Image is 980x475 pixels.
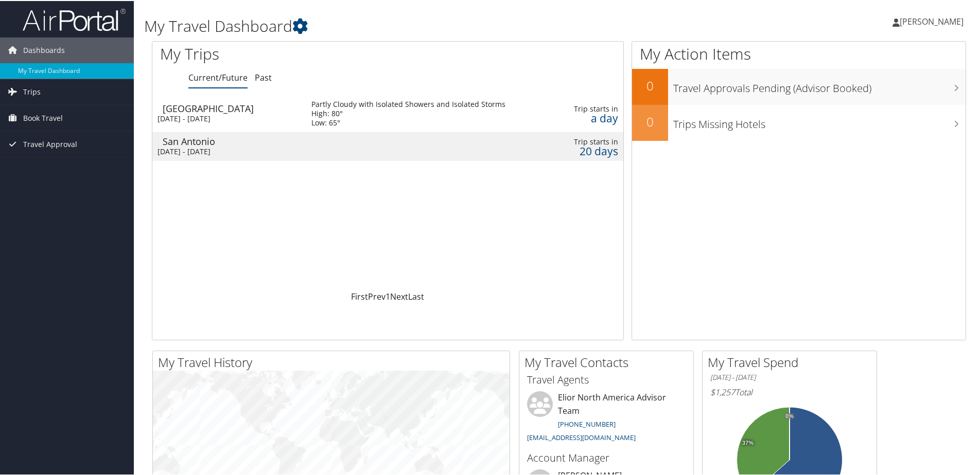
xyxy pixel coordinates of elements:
[188,71,248,82] a: Current/Future
[23,104,63,130] span: Book Travel
[566,113,618,122] div: a day
[527,372,686,386] h3: Travel Agents
[566,136,618,145] div: Trip starts in
[368,290,386,301] a: Prev
[558,418,616,428] a: [PHONE_NUMBER]
[710,386,869,397] h6: Total
[23,36,65,62] span: Dashboards
[522,390,691,445] li: Elior North America Advisor Team
[742,439,754,445] tspan: 37%
[255,71,272,82] a: Past
[23,7,126,31] img: airportal-logo.png
[566,103,618,113] div: Trip starts in
[900,15,964,26] span: [PERSON_NAME]
[710,372,869,381] h6: [DATE] - [DATE]
[390,290,408,301] a: Next
[144,14,697,36] h1: My Travel Dashboard
[527,450,686,464] h3: Account Manager
[566,145,618,155] div: 20 days
[311,117,505,126] div: Low: 65°
[673,75,966,95] h3: Travel Approvals Pending (Advisor Booked)
[892,5,974,36] a: [PERSON_NAME]
[632,104,966,140] a: 0Trips Missing Hotels
[708,353,877,370] h2: My Travel Spend
[673,111,966,131] h3: Trips Missing Hotels
[632,42,966,64] h1: My Action Items
[157,146,296,155] div: [DATE] - [DATE]
[23,78,41,104] span: Trips
[311,108,505,117] div: High: 80°
[351,290,368,301] a: First
[632,112,668,130] h2: 0
[386,290,390,301] a: 1
[527,432,636,441] a: [EMAIL_ADDRESS][DOMAIN_NAME]
[23,131,77,156] span: Travel Approval
[632,68,966,104] a: 0Travel Approvals Pending (Advisor Booked)
[710,386,735,397] span: $1,257
[157,113,296,122] div: [DATE] - [DATE]
[632,76,668,94] h2: 0
[785,412,794,418] tspan: 0%
[163,103,301,112] div: [GEOGRAPHIC_DATA]
[158,353,510,370] h2: My Travel History
[524,353,693,370] h2: My Travel Contacts
[160,42,419,64] h1: My Trips
[408,290,424,301] a: Last
[163,136,301,145] div: San Antonio
[311,99,505,108] div: Partly Cloudy with Isolated Showers and Isolated Storms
